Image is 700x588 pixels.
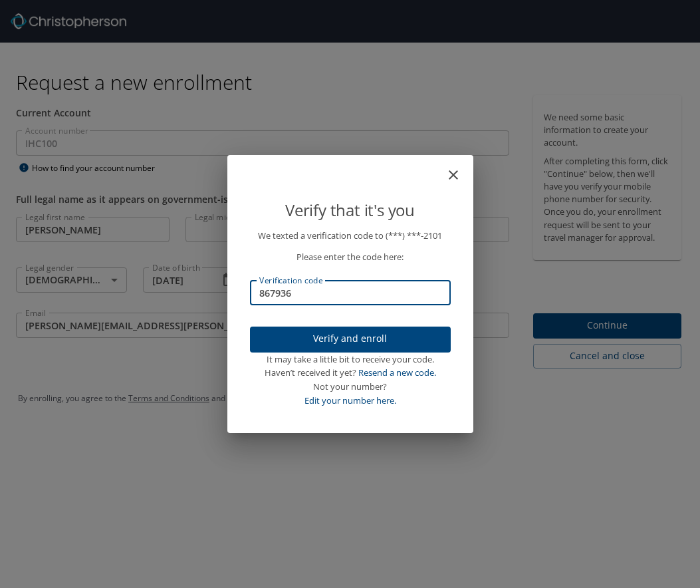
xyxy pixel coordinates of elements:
[250,353,451,367] div: It may take a little bit to receive your code.
[250,327,451,353] button: Verify and enroll
[452,160,468,176] button: close
[250,380,451,394] div: Not your number?
[250,198,451,223] p: Verify that it's you
[250,250,451,264] p: Please enter the code here:
[358,367,436,378] a: Resend a new code.
[304,394,396,406] a: Edit your number here.
[250,229,451,243] p: We texted a verification code to (***) ***- 2101
[261,331,440,347] span: Verify and enroll
[250,366,451,380] div: Haven’t received it yet?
